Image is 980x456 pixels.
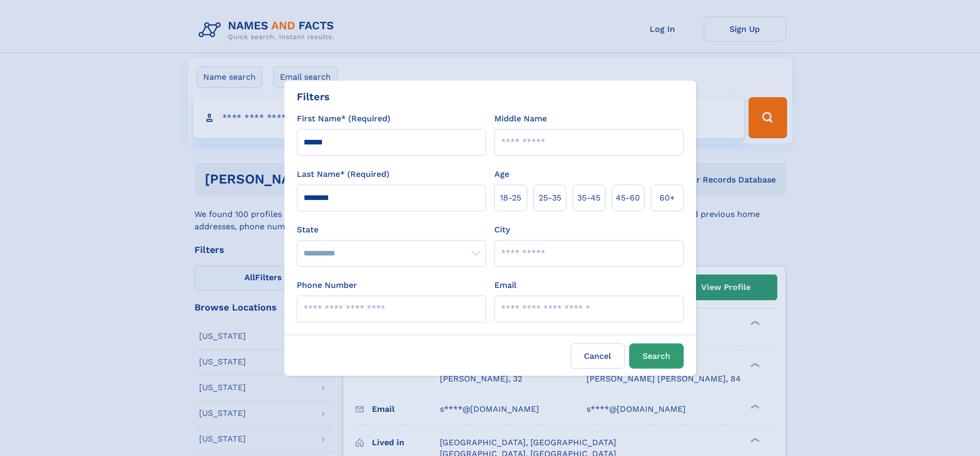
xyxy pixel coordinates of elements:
label: Last Name* (Required) [297,168,389,180]
div: Filters [297,89,330,104]
label: Cancel [571,343,625,369]
button: Search [629,343,684,369]
label: Email [494,279,516,291]
label: City [494,224,510,236]
label: State [297,224,486,236]
label: First Name* (Required) [297,113,390,125]
span: 18‑25 [500,192,521,204]
span: 25‑35 [539,192,561,204]
span: 45‑60 [616,192,640,204]
span: 60+ [660,192,675,204]
span: 35‑45 [577,192,600,204]
label: Middle Name [494,113,547,125]
label: Age [494,168,509,180]
label: Phone Number [297,279,357,291]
